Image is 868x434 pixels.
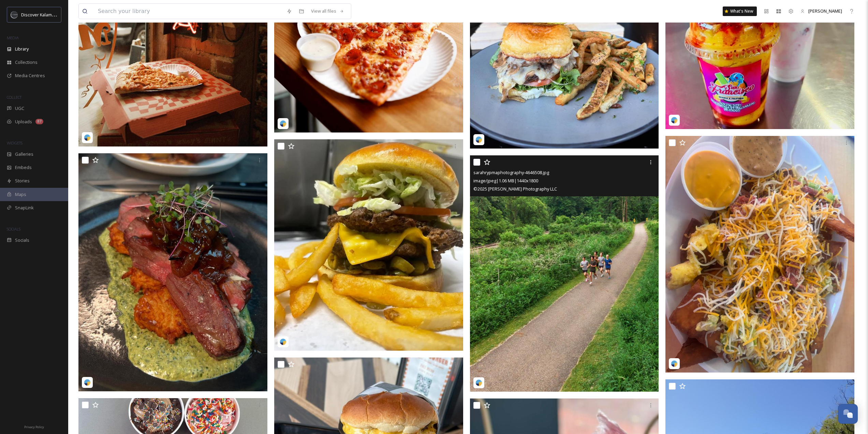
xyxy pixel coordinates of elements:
[15,118,32,125] span: Uploads
[24,422,44,431] a: Privacy Policy
[15,237,29,243] span: Socials
[21,11,62,18] span: Discover Kalamazoo
[78,153,269,392] img: chefskidrew-4954290.jpg
[473,186,557,192] span: © 2025 [PERSON_NAME] Photography LLC
[665,136,854,373] img: ilovefoodkzoo-4646494.jpg
[274,139,465,351] img: leesburgersandmalts-4831800.jpg
[671,360,678,367] img: snapsea-logo.png
[15,191,26,198] span: Maps
[35,119,43,124] div: 87
[280,338,286,345] img: snapsea-logo.png
[797,4,845,18] a: [PERSON_NAME]
[473,178,538,184] span: image/jpeg | 1.06 MB | 1440 x 1800
[7,35,19,40] span: MEDIA
[470,155,659,392] img: sarahrypmaphotography-4646508.jpg
[15,105,24,112] span: UGC
[84,379,91,386] img: snapsea-logo.png
[15,46,29,52] span: Library
[838,404,858,424] button: Open Chat
[15,151,33,157] span: Galleries
[7,95,21,100] span: COLLECT
[473,169,549,176] span: sarahrypmaphotography-4646508.jpg
[308,4,348,18] a: View all files
[15,72,45,79] span: Media Centres
[808,8,842,14] span: [PERSON_NAME]
[475,379,482,386] img: snapsea-logo.png
[15,59,38,66] span: Collections
[7,226,20,232] span: SOCIALS
[84,134,91,141] img: snapsea-logo.png
[15,205,34,211] span: SnapLink
[723,6,757,16] a: What's New
[11,11,18,18] img: channels4_profile.jpg
[7,140,23,145] span: WIDGETS
[15,178,30,184] span: Stories
[15,164,32,171] span: Embeds
[671,117,678,124] img: snapsea-logo.png
[475,136,482,143] img: snapsea-logo.png
[94,4,283,19] input: Search your library
[24,425,44,429] span: Privacy Policy
[280,120,286,127] img: snapsea-logo.png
